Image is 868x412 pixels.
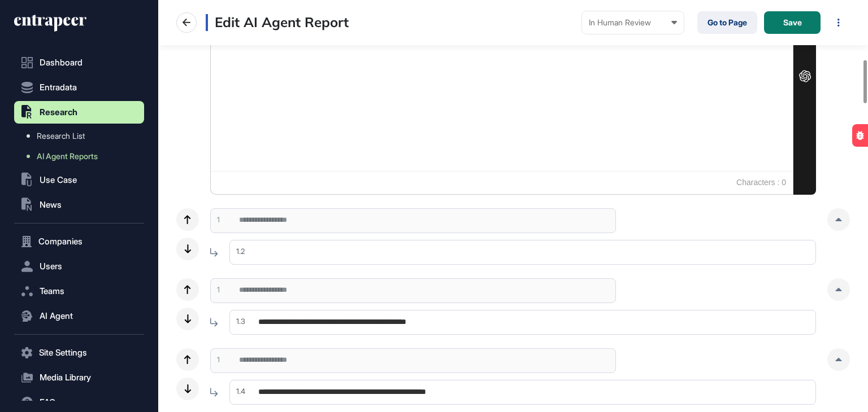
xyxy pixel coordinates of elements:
[210,284,220,296] div: 1
[229,246,245,257] div: 1.2
[40,83,77,92] span: Entradata
[210,214,220,226] div: 1
[37,152,98,161] span: AI Agent Reports
[14,76,144,99] button: Entradata
[14,341,144,364] button: Site Settings
[14,255,144,278] button: Users
[229,386,245,397] div: 1.4
[14,194,144,216] button: News
[40,312,73,321] span: AI Agent
[229,316,245,327] div: 1.3
[731,172,792,194] span: Characters : 0
[14,305,144,327] button: AI Agent
[14,280,144,303] button: Teams
[764,11,821,34] button: Save
[14,366,144,389] button: Media Library
[38,237,83,246] span: Companies
[40,108,77,117] span: Research
[206,14,349,31] h3: Edit AI Agent Report
[40,262,62,271] span: Users
[14,169,144,191] button: Use Case
[14,230,144,253] button: Companies
[210,354,220,366] div: 1
[40,200,62,209] span: News
[37,132,85,141] span: Research List
[40,287,64,296] span: Teams
[40,176,77,185] span: Use Case
[589,18,677,27] div: In Human Review
[40,373,91,382] span: Media Library
[783,19,802,27] span: Save
[40,398,55,407] span: FAQ
[697,11,757,34] a: Go to Page
[14,101,144,124] button: Research
[20,126,144,146] a: Research List
[14,51,144,74] a: Dashboard
[20,146,144,166] a: AI Agent Reports
[40,58,83,67] span: Dashboard
[39,348,87,357] span: Site Settings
